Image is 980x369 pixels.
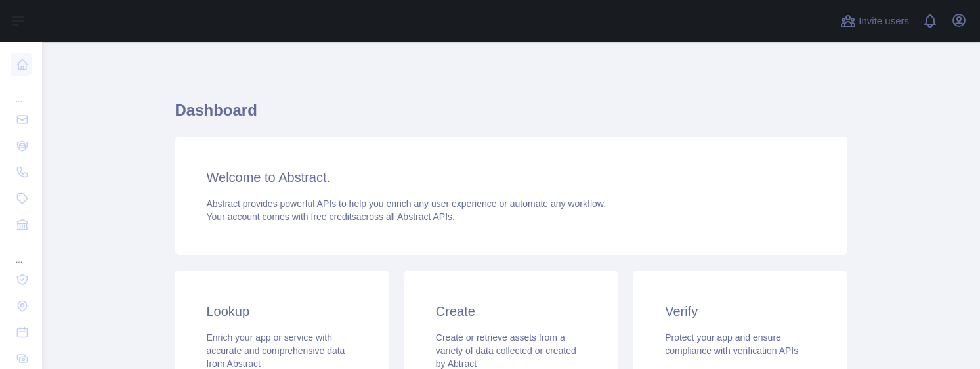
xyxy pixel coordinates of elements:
[207,332,345,369] span: Enrich your app or service with accurate and comprehensive data from Abstract
[207,168,816,186] h3: Welcome to Abstract.
[859,14,909,29] span: Invite users
[11,79,32,105] div: ...
[436,332,576,369] span: Create or retrieve assets from a variety of data collected or created by Abtract
[311,211,356,222] span: free credits
[665,302,815,320] h3: Verify
[436,302,586,320] h3: Create
[207,211,455,222] span: Your account comes with across all Abstract APIs.
[665,332,798,356] span: Protect your app and ensure compliance with verification APIs
[175,100,847,131] h1: Dashboard
[207,198,607,209] span: Abstract provides powerful APIs to help you enrich any user experience or automate any workflow.
[838,11,912,32] button: Invite users
[11,239,32,265] div: ...
[207,302,357,320] h3: Lookup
